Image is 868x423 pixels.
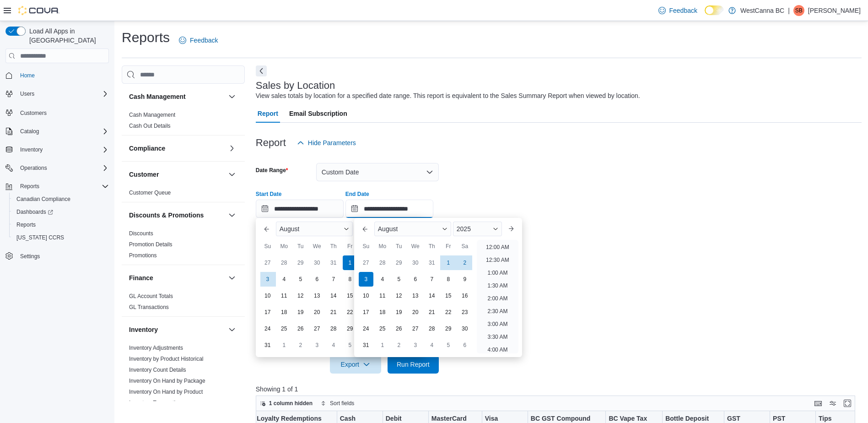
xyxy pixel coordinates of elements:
[13,219,109,230] span: Reports
[335,355,376,374] span: Export
[16,208,53,216] span: Dashboards
[408,272,423,287] div: day-6
[260,272,275,287] div: day-3
[16,126,109,137] span: Catalog
[484,344,511,355] li: 4:00 AM
[226,324,237,335] button: Inventory
[129,400,184,406] a: Inventory Transactions
[484,280,511,291] li: 1:30 AM
[375,239,390,254] div: Mo
[458,321,472,336] div: day-30
[20,146,43,153] span: Inventory
[2,249,113,263] button: Settings
[226,272,237,283] button: Finance
[310,338,324,352] div: day-3
[129,367,186,373] a: Inventory Count Details
[310,288,324,303] div: day-13
[441,239,456,254] div: Fr
[477,240,518,353] ul: Time
[16,88,38,99] button: Users
[260,255,275,270] div: day-27
[326,321,341,336] div: day-28
[129,241,173,248] span: Promotion Details
[484,306,511,317] li: 2:30 AM
[484,267,511,278] li: 1:00 AM
[129,273,153,282] h3: Finance
[129,293,173,300] span: GL Account Totals
[256,385,862,394] p: Showing 1 of 1
[359,288,373,303] div: day-10
[343,255,357,270] div: day-1
[9,231,113,244] button: [US_STATE] CCRS
[813,398,824,409] button: Keyboard shortcuts
[343,239,357,254] div: Fr
[359,305,373,320] div: day-17
[13,206,109,217] span: Dashboards
[129,123,171,129] a: Cash Out Details
[441,272,456,287] div: day-8
[326,272,341,287] div: day-7
[293,288,308,303] div: day-12
[669,6,697,15] span: Feedback
[793,5,804,16] div: Sam Beyat
[226,91,237,102] button: Cash Management
[453,222,502,236] div: Button. Open the year selector. 2025 is currently selected.
[129,144,165,153] h3: Compliance
[392,321,406,336] div: day-26
[392,338,406,352] div: day-2
[425,288,439,303] div: day-14
[343,338,357,352] div: day-5
[330,355,381,374] button: Export
[122,28,170,47] h1: Reports
[13,194,109,205] span: Canadian Compliance
[343,321,357,336] div: day-29
[190,36,218,45] span: Feedback
[293,321,308,336] div: day-26
[13,219,39,230] a: Reports
[326,255,341,270] div: day-31
[16,88,109,99] span: Users
[2,180,113,193] button: Reports
[2,143,113,156] button: Inventory
[374,222,451,236] div: Button. Open the month selector. August is currently selected.
[129,122,171,130] span: Cash Out Details
[276,222,353,236] div: Button. Open the month selector. August is currently selected.
[277,239,291,254] div: Mo
[259,255,375,353] div: August, 2025
[293,338,308,352] div: day-2
[408,255,423,270] div: day-30
[392,272,406,287] div: day-5
[129,366,186,374] span: Inventory Count Details
[9,218,113,231] button: Reports
[458,239,472,254] div: Sa
[2,106,113,119] button: Customers
[326,338,341,352] div: day-4
[20,253,40,260] span: Settings
[310,255,324,270] div: day-30
[408,305,423,320] div: day-20
[260,321,275,336] div: day-24
[16,144,46,155] button: Inventory
[345,190,369,198] label: End Date
[13,206,57,217] a: Dashboards
[378,225,398,233] span: August
[13,232,68,243] a: [US_STATE] CCRS
[18,6,59,15] img: Cova
[16,70,109,81] span: Home
[129,325,158,334] h3: Inventory
[122,228,245,265] div: Discounts & Promotions
[359,338,373,352] div: day-31
[260,305,275,320] div: day-17
[129,293,173,299] a: GL Account Totals
[326,305,341,320] div: day-21
[129,170,225,179] button: Customer
[425,338,439,352] div: day-4
[425,255,439,270] div: day-31
[345,200,433,218] input: Press the down key to enter a popover containing a calendar. Press the escape key to close the po...
[258,104,278,123] span: Report
[16,70,38,81] a: Home
[16,163,51,174] button: Operations
[277,288,291,303] div: day-11
[375,288,390,303] div: day-11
